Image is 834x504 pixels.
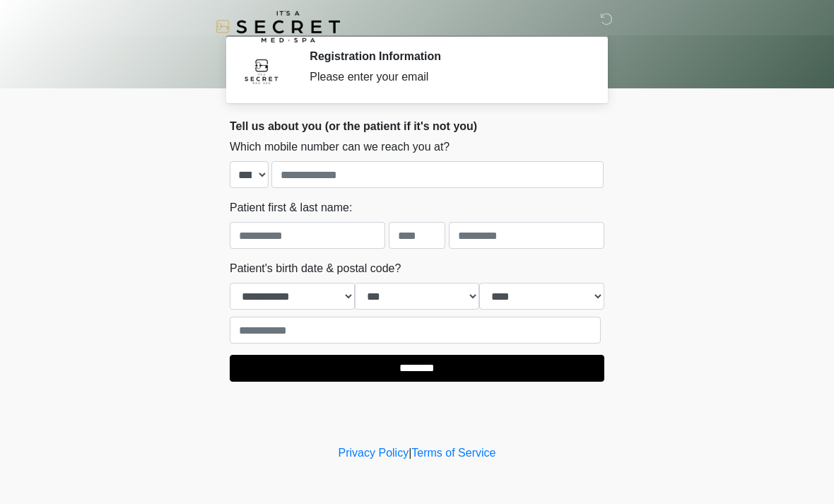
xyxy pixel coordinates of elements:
[310,69,583,86] div: Please enter your email
[230,260,401,277] label: Patient's birth date & postal code?
[230,119,604,133] h2: Tell us about you (or the patient if it's not you)
[310,49,583,63] h2: Registration Information
[411,447,495,459] a: Terms of Service
[216,11,340,42] img: It's A Secret Med Spa Logo
[339,447,409,459] a: Privacy Policy
[230,139,450,156] label: Which mobile number can we reach you at?
[409,447,411,459] a: |
[240,49,283,92] img: Agent Avatar
[230,199,352,216] label: Patient first & last name:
